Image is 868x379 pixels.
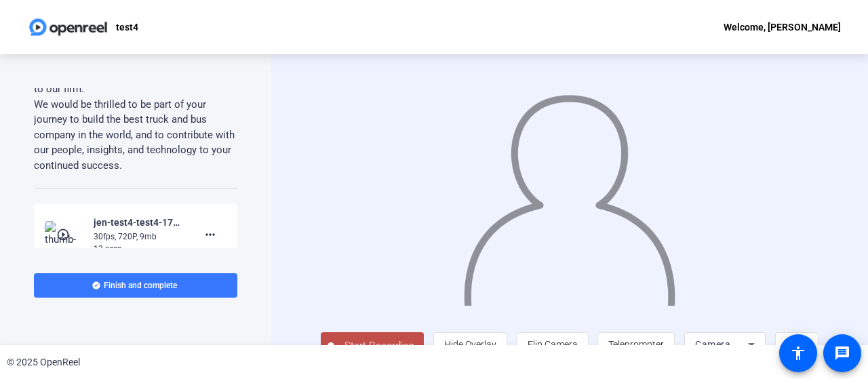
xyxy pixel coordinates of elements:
div: 13 secs [94,243,184,255]
img: OpenReel logo [27,14,109,41]
button: Start Recording [321,332,424,359]
button: Teleprompter [597,332,675,357]
mat-icon: play_circle_outline [56,228,73,241]
img: thumb-nail [45,221,85,248]
div: jen-test4-test4-1757513893098-webcam [94,214,184,231]
span: Camera [695,339,730,350]
div: 30fps, 720P, 9mb [94,231,184,243]
span: Flip Camera [528,339,578,350]
button: Hide Overlay [433,332,507,357]
mat-icon: message [834,345,850,361]
span: Hide Overlay [444,339,496,350]
button: Finish and complete [34,273,237,298]
mat-icon: accessibility [790,345,806,361]
span: Start Recording [334,338,424,354]
span: Teleprompter [608,339,664,350]
mat-icon: more_horiz [202,226,218,243]
div: © 2025 OpenReel [7,355,80,370]
span: Finish and complete [104,280,177,291]
img: overlay [462,82,677,306]
button: Flip Camera [517,332,589,357]
p: test4 [116,19,138,35]
p: We would be thrilled to be part of your journey to build the best truck and bus company in the wo... [34,97,237,174]
div: Welcome, [PERSON_NAME] [724,19,841,35]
